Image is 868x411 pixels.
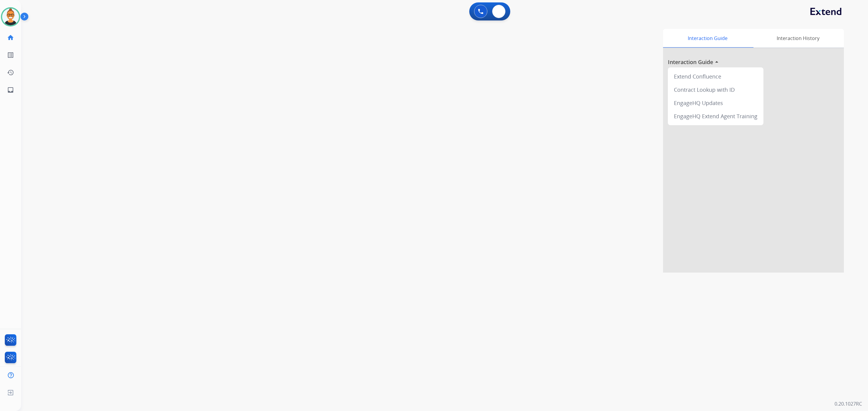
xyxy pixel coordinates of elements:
[7,86,14,94] mat-icon: inbox
[663,29,752,48] div: Interaction Guide
[670,70,761,83] div: Extend Confluence
[2,8,19,25] img: avatar
[835,400,862,407] p: 0.20.1027RC
[7,51,14,59] mat-icon: list_alt
[670,96,761,110] div: EngageHQ Updates
[7,69,14,76] mat-icon: history
[752,29,844,48] div: Interaction History
[670,110,761,123] div: EngageHQ Extend Agent Training
[670,83,761,96] div: Contract Lookup with ID
[7,34,14,41] mat-icon: home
